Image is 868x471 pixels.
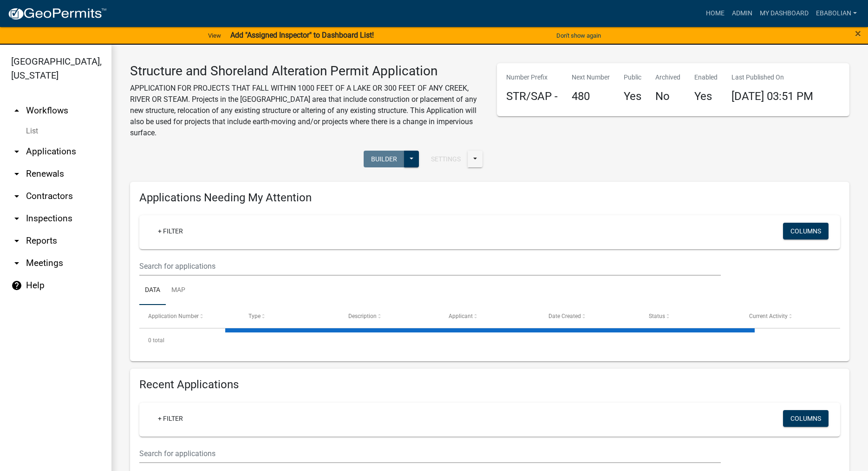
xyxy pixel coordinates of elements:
[812,5,861,22] a: ebabolian
[139,257,721,276] input: Search for applications
[150,410,190,427] a: + Filter
[449,313,473,319] span: Applicant
[130,63,483,79] h3: Structure and Shoreland Alteration Permit Application
[655,73,680,82] p: Archived
[11,258,22,269] i: arrow_drop_down
[148,313,199,319] span: Application Number
[731,90,813,103] span: [DATE] 03:51 PM
[649,313,665,319] span: Status
[11,105,22,116] i: arrow_drop_up
[139,305,240,327] datatable-header-cell: Application Number
[655,90,680,103] h4: No
[240,305,340,327] datatable-header-cell: Type
[749,313,788,319] span: Current Activity
[139,276,166,305] a: Data
[139,444,721,463] input: Search for applications
[139,191,840,205] h4: Applications Needing My Attention
[783,223,829,239] button: Columns
[756,5,812,22] a: My Dashboard
[640,305,740,327] datatable-header-cell: Status
[624,90,641,103] h4: Yes
[11,235,22,246] i: arrow_drop_down
[702,5,728,22] a: Home
[855,28,861,39] button: Close
[139,378,840,391] h4: Recent Applications
[204,28,225,43] a: View
[11,213,22,224] i: arrow_drop_down
[728,5,756,22] a: Admin
[572,73,610,82] p: Next Number
[783,410,829,427] button: Columns
[11,191,22,202] i: arrow_drop_down
[506,90,558,103] h4: STR/SAP -
[150,223,190,239] a: + Filter
[548,313,581,319] span: Date Created
[694,73,718,82] p: Enabled
[624,73,641,82] p: Public
[855,27,861,40] span: ×
[11,280,22,291] i: help
[694,90,718,103] h4: Yes
[364,151,405,167] button: Builder
[506,73,558,82] p: Number Prefix
[348,313,377,319] span: Description
[130,83,483,139] p: APPLICATION FOR PROJECTS THAT FALL WITHIN 1000 FEET OF A LAKE OR 300 FEET OF ANY CREEK, RIVER OR ...
[248,313,261,319] span: Type
[540,305,640,327] datatable-header-cell: Date Created
[11,168,22,179] i: arrow_drop_down
[139,329,840,352] div: 0 total
[553,28,605,43] button: Don't show again
[572,90,610,103] h4: 480
[339,305,440,327] datatable-header-cell: Description
[230,31,374,40] strong: Add "Assigned Inspector" to Dashboard List!
[166,276,191,305] a: Map
[440,305,540,327] datatable-header-cell: Applicant
[424,151,468,167] button: Settings
[11,146,22,157] i: arrow_drop_down
[731,73,813,82] p: Last Published On
[740,305,840,327] datatable-header-cell: Current Activity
